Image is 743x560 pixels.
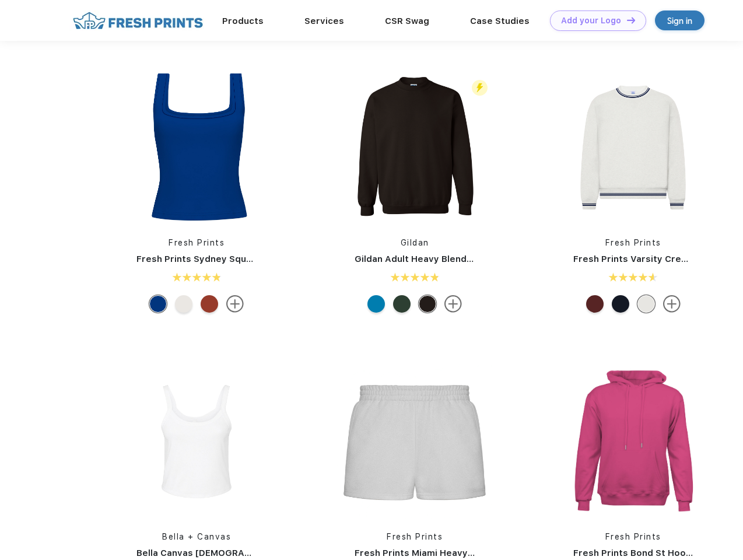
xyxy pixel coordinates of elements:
div: Royal [149,295,167,313]
a: Fresh Prints Sydney Square Neck Tank Top [136,254,329,264]
div: Off White [175,295,192,313]
div: Toasted [201,295,218,313]
img: more.svg [663,295,681,313]
img: func=resize&h=266 [119,364,274,519]
a: Fresh Prints [169,238,225,247]
img: DT [627,17,635,23]
a: Gildan [401,238,429,247]
div: Burgundy [586,295,604,313]
div: Dark Chocolate [419,295,436,313]
a: Fresh Prints [605,532,661,541]
div: Sign in [667,14,692,27]
img: func=resize&h=266 [119,70,274,225]
img: more.svg [444,295,462,313]
a: Fresh Prints [387,532,443,541]
a: Gildan Adult Heavy Blend Adult 8 Oz. 50/50 Fleece Crew [355,254,605,264]
a: Fresh Prints Miami Heavyweight Shorts [355,548,531,558]
img: func=resize&h=266 [337,70,492,225]
img: func=resize&h=266 [556,364,711,519]
div: Navy with White Stripes [612,295,629,313]
div: Add your Logo [561,16,621,26]
img: flash_active_toggle.svg [472,80,488,96]
a: Fresh Prints [605,238,661,247]
a: Fresh Prints Bond St Hoodie [573,548,700,558]
a: Sign in [655,10,705,30]
img: fo%20logo%202.webp [69,10,206,31]
a: Bella Canvas [DEMOGRAPHIC_DATA]' Micro Ribbed Scoop Tank [136,548,414,558]
a: Fresh Prints Varsity Crewneck [573,254,710,264]
div: Ash Grey [637,295,655,313]
img: more.svg [226,295,244,313]
a: Products [222,16,264,26]
img: func=resize&h=266 [556,70,711,225]
img: func=resize&h=266 [337,364,492,519]
div: Sapphire [367,295,385,313]
a: Bella + Canvas [162,532,231,541]
div: Hth Sp Drk Green [393,295,411,313]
